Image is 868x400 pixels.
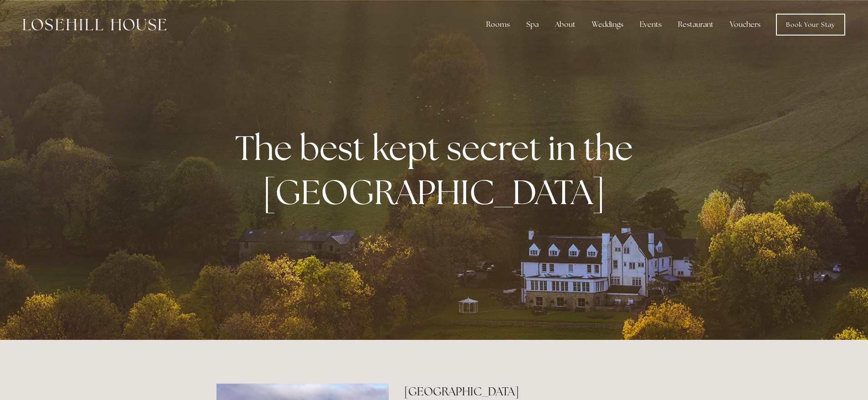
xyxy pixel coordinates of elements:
[479,15,517,34] div: Rooms
[519,15,546,34] div: Spa
[585,15,631,34] div: Weddings
[723,15,768,34] a: Vouchers
[632,15,669,34] div: Events
[671,15,721,34] div: Restaurant
[235,125,640,215] strong: The best kept secret in the [GEOGRAPHIC_DATA]
[776,14,845,36] a: Book Your Stay
[404,384,652,400] h2: [GEOGRAPHIC_DATA]
[23,19,166,31] img: Losehill House
[548,15,583,34] div: About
